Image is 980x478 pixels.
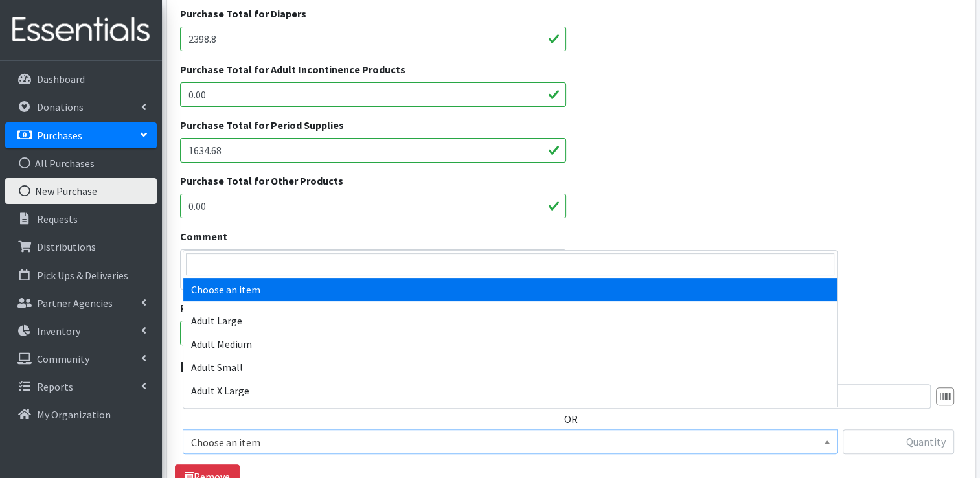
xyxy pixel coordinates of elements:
[37,380,73,393] p: Reports
[183,309,837,332] li: Adult Large
[564,411,578,427] label: OR
[5,290,157,316] a: Partner Agencies
[37,352,89,365] p: Community
[180,229,227,244] label: Comment
[5,346,157,372] a: Community
[37,324,80,337] p: Inventory
[37,212,78,225] p: Requests
[5,206,157,232] a: Requests
[180,300,253,315] label: Purchase date
[37,269,128,282] p: Pick Ups & Deliveries
[5,178,157,204] a: New Purchase
[180,356,963,379] legend: Items in this purchase
[843,429,954,454] input: Quantity
[183,429,838,454] span: Choose an item
[183,356,837,379] li: Adult Small
[37,73,85,85] p: Dashboard
[5,374,157,400] a: Reports
[180,173,343,188] label: Purchase Total for Other Products
[5,8,157,52] img: HumanEssentials
[5,262,157,288] a: Pick Ups & Deliveries
[183,379,837,402] li: Adult X Large
[180,6,306,21] label: Purchase Total for Diapers
[183,332,837,356] li: Adult Medium
[37,297,113,310] p: Partner Agencies
[5,122,157,148] a: Purchases
[37,129,82,142] p: Purchases
[183,402,837,426] li: Adult X-Small
[180,62,405,77] label: Purchase Total for Adult Incontinence Products
[5,318,157,344] a: Inventory
[180,117,344,133] label: Purchase Total for Period Supplies
[5,234,157,260] a: Distributions
[37,100,84,113] p: Donations
[5,402,157,427] a: My Organization
[5,94,157,120] a: Donations
[37,240,96,253] p: Distributions
[5,150,157,176] a: All Purchases
[183,278,837,301] li: Choose an item
[37,408,111,421] p: My Organization
[5,66,157,92] a: Dashboard
[191,433,829,451] span: Choose an item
